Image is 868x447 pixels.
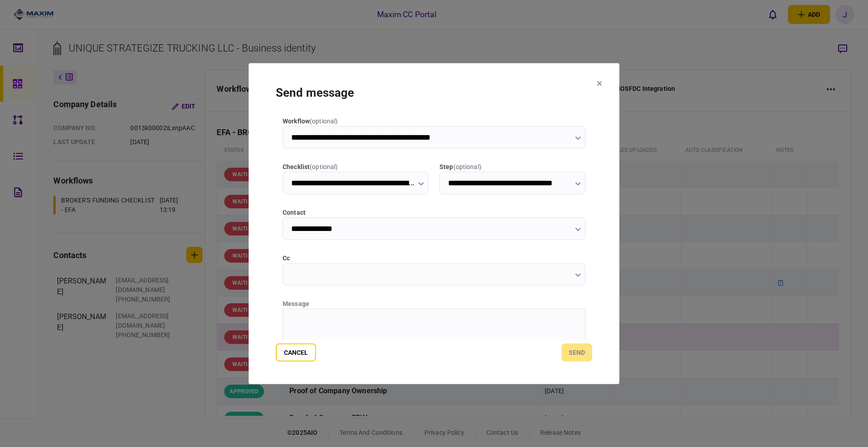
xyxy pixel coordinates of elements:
h1: send message [276,85,592,99]
input: contact [283,217,585,240]
button: Cancel [276,343,316,362]
iframe: Rich Text Area [283,309,585,399]
span: ( optional ) [310,117,338,124]
label: checklist [283,162,429,171]
input: cc [283,263,585,285]
label: contact [283,207,585,217]
div: message [283,299,585,308]
input: workflow [283,126,585,148]
label: workflow [283,116,585,126]
input: step [439,171,585,194]
label: step [439,162,585,171]
span: ( optional ) [310,163,338,170]
input: checklist [283,171,429,194]
span: ( optional ) [453,163,481,170]
label: cc [283,253,585,263]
